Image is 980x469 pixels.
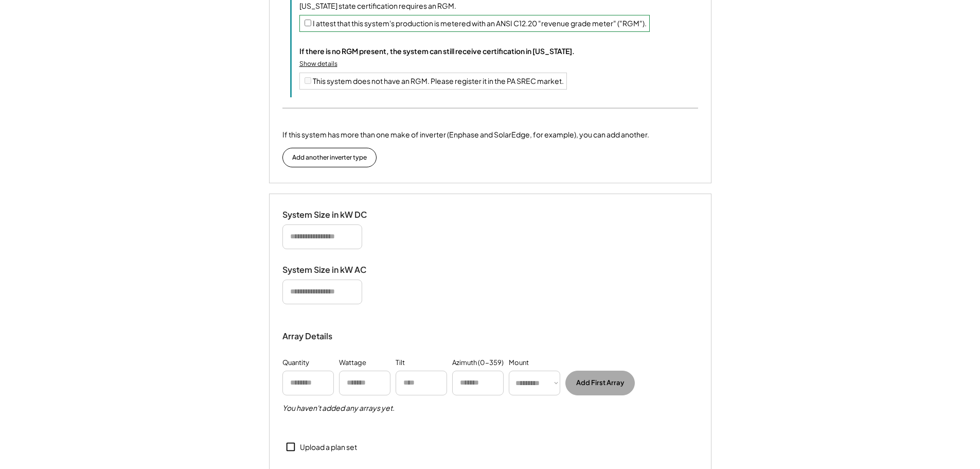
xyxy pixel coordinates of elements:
div: Show details [299,60,337,68]
label: This system does not have an RGM. Please register it in the PA SREC market. [313,76,564,85]
h5: You haven't added any arrays yet. [282,403,395,413]
div: If there is no RGM present, the system can still receive certification in [US_STATE]. [299,46,575,56]
button: Add another inverter type [282,148,377,167]
div: System Size in kW AC [282,265,385,275]
div: Array Details [282,330,334,342]
div: System Size in kW DC [282,210,385,220]
label: I attest that this system's production is metered with an ANSI C12.20 "revenue grade meter" ("RGM"). [313,19,647,28]
div: Wattage [339,358,366,368]
div: Mount [509,358,529,368]
div: Tilt [396,358,405,368]
div: Upload a plan set [300,442,357,453]
div: [US_STATE] state certification requires an RGM. [299,1,698,11]
div: Quantity [282,358,309,368]
div: If this system has more than one make of inverter (Enphase and SolarEdge, for example), you can a... [282,129,649,140]
div: Azimuth (0-359) [452,358,504,368]
button: Add First Array [565,371,635,395]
